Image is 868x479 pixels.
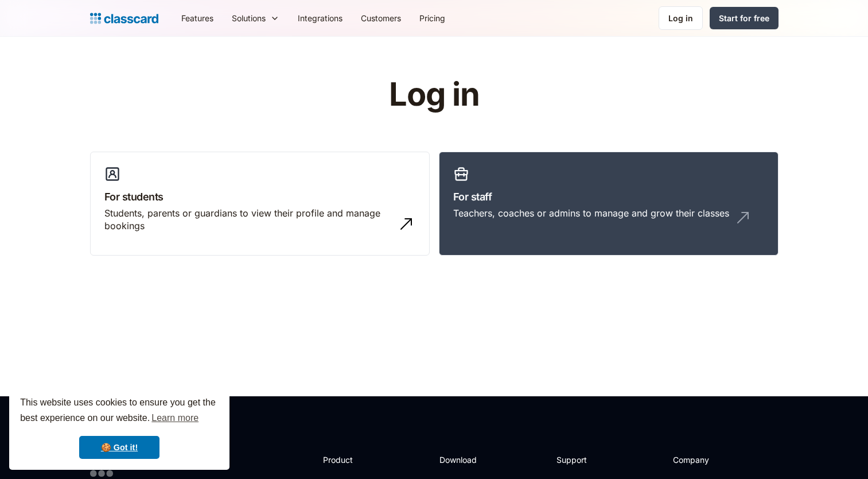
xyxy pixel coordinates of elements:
[556,454,603,466] h2: Support
[673,454,749,466] h2: Company
[453,189,764,204] h3: For staff
[352,5,410,31] a: Customers
[9,385,229,470] div: cookieconsent
[439,152,779,256] a: For staffTeachers, coaches or admins to manage and grow their classes
[439,454,486,466] h2: Download
[79,436,159,459] a: dismiss cookie message
[150,410,200,427] a: learn more about cookies
[20,396,219,427] span: This website uses cookies to ensure you get the best experience on our website.
[410,5,454,31] a: Pricing
[710,7,779,29] a: Start for free
[90,152,430,256] a: For studentsStudents, parents or guardians to view their profile and manage bookings
[223,5,289,31] div: Solutions
[289,5,352,31] a: Integrations
[453,207,729,219] div: Teachers, coaches or admins to manage and grow their classes
[668,12,693,24] div: Log in
[90,10,158,26] a: home
[232,12,266,24] div: Solutions
[172,5,223,31] a: Features
[719,12,769,24] div: Start for free
[252,77,616,113] h1: Log in
[104,189,415,204] h3: For students
[323,454,384,466] h2: Product
[104,207,392,233] div: Students, parents or guardians to view their profile and manage bookings
[659,6,703,30] a: Log in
